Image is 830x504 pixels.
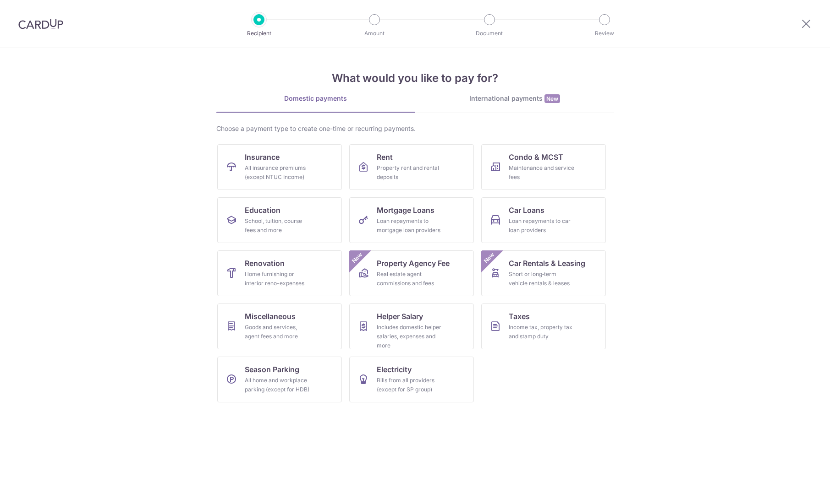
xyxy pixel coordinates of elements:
[509,152,563,163] span: Condo & MCST
[341,29,408,38] p: Amount
[377,311,423,322] span: Helper Salary
[771,477,821,499] iframe: Opens a widget where you can find more information
[377,152,393,163] span: Rent
[509,258,585,269] span: Car Rentals & Leasing
[377,217,443,235] div: Loan repayments to mortgage loan providers
[509,205,544,216] span: Car Loans
[377,258,450,269] span: Property Agency Fee
[509,323,575,341] div: Income tax, property tax and stamp duty
[377,376,443,394] div: Bills from all providers (except for SP group)
[216,94,415,103] div: Domestic payments
[245,323,311,341] div: Goods and services, agent fees and more
[245,364,299,375] span: Season Parking
[481,197,606,243] a: Car LoansLoan repayments to car loan providers
[217,197,342,243] a: EducationSchool, tuition, course fees and more
[217,357,342,402] a: Season ParkingAll home and workplace parking (except for HDB)
[349,250,364,266] span: New
[509,311,530,322] span: Taxes
[509,163,575,182] div: Maintenance and service fees
[481,250,606,296] a: Car Rentals & LeasingShort or long‑term vehicle rentals & leasesNew
[481,250,496,266] span: New
[217,144,342,190] a: InsuranceAll insurance premiums (except NTUC Income)
[377,163,443,182] div: Property rent and rental deposits
[349,144,474,190] a: RentProperty rent and rental deposits
[481,144,606,190] a: Condo & MCSTMaintenance and service fees
[349,197,474,243] a: Mortgage LoansLoan repayments to mortgage loan providers
[217,250,342,296] a: RenovationHome furnishing or interior reno-expenses
[216,70,614,87] h4: What would you like to pay for?
[225,29,293,38] p: Recipient
[509,270,575,288] div: Short or long‑term vehicle rentals & leases
[245,205,280,216] span: Education
[349,303,474,349] a: Helper SalaryIncludes domestic helper salaries, expenses and more
[377,270,443,288] div: Real estate agent commissions and fees
[245,258,285,269] span: Renovation
[349,357,474,402] a: ElectricityBills from all providers (except for SP group)
[245,163,311,182] div: All insurance premiums (except NTUC Income)
[245,311,296,322] span: Miscellaneous
[571,29,638,38] p: Review
[245,270,311,288] div: Home furnishing or interior reno-expenses
[245,152,280,163] span: Insurance
[245,217,311,235] div: School, tuition, course fees and more
[544,94,560,103] span: New
[217,303,342,349] a: MiscellaneousGoods and services, agent fees and more
[415,94,614,103] div: International payments
[481,303,606,349] a: TaxesIncome tax, property tax and stamp duty
[349,250,474,296] a: Property Agency FeeReal estate agent commissions and feesNew
[18,18,63,29] img: CardUp
[245,376,311,394] div: All home and workplace parking (except for HDB)
[509,217,575,235] div: Loan repayments to car loan providers
[377,364,412,375] span: Electricity
[377,323,443,350] div: Includes domestic helper salaries, expenses and more
[456,29,523,38] p: Document
[216,124,614,133] div: Choose a payment type to create one-time or recurring payments.
[377,205,434,216] span: Mortgage Loans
